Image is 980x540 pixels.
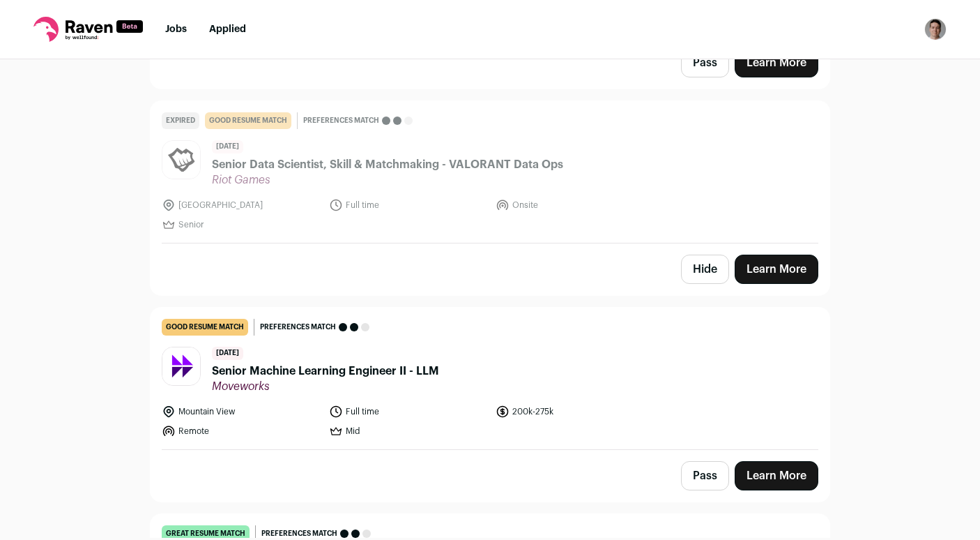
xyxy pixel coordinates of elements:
[735,255,818,284] a: Learn More
[162,198,321,212] li: [GEOGRAPHIC_DATA]
[329,198,488,212] li: Full time
[212,173,563,187] span: Riot Games
[162,112,199,129] div: Expired
[162,319,248,336] div: good resume match
[681,48,729,77] button: Pass
[496,405,654,419] li: 200k-275k
[924,18,947,40] img: 12239290-medium_jpg
[329,405,488,419] li: Full time
[496,198,654,212] li: Onsite
[329,424,488,438] li: Mid
[205,112,291,129] div: good resume match
[162,347,200,385] img: 67e242131b52e2d6235cb11ddc65e8cdd0eedd50badbeab34f642d59f940f337.jpg
[681,461,729,490] button: Pass
[735,461,818,490] a: Learn More
[303,114,379,128] span: Preferences match
[162,218,321,232] li: Senior
[212,363,439,380] span: Senior Machine Learning Engineer II - LLM
[681,255,729,284] button: Hide
[165,24,187,34] a: Jobs
[162,405,321,419] li: Mountain View
[162,424,321,438] li: Remote
[151,101,829,243] a: Expired good resume match Preferences match [DATE] Senior Data Scientist, Skill & Matchmaking - V...
[212,156,563,173] span: Senior Data Scientist, Skill & Matchmaking - VALORANT Data Ops
[209,24,246,34] a: Applied
[162,141,200,179] img: 78dca5e600ce2307be0e95d13988631f04e1d5d18057609f481463c8a1cba51b.jpg
[212,140,243,153] span: [DATE]
[735,48,818,77] a: Learn More
[260,320,336,334] span: Preferences match
[924,18,947,40] button: Open dropdown
[151,308,829,449] a: good resume match Preferences match [DATE] Senior Machine Learning Engineer II - LLM Moveworks Mo...
[212,380,439,393] span: Moveworks
[212,347,243,360] span: [DATE]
